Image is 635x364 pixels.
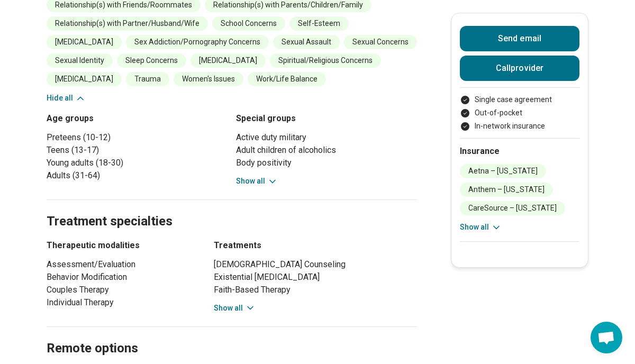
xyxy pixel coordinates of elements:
[47,296,195,309] li: Individual Therapy
[214,239,417,252] h3: Treatments
[214,303,256,314] button: Show all
[47,157,228,169] li: Young adults (18-30)
[47,93,86,104] button: Hide all
[248,72,326,86] li: Work/Life Balance
[47,131,228,144] li: Preteens (10-12)
[460,26,579,51] button: Send email
[236,112,417,125] h3: Special groups
[460,183,553,197] li: Anthem – [US_STATE]
[47,169,228,182] li: Adults (31-64)
[460,94,579,105] li: Single case agreement
[214,284,417,296] li: Faith-Based Therapy
[47,314,417,358] h2: Remote options
[591,322,622,353] div: Open chat
[236,157,417,169] li: Body positivity
[117,53,186,68] li: Sleep Concerns
[344,35,417,49] li: Sexual Concerns
[236,131,417,144] li: Active duty military
[460,222,502,233] button: Show all
[47,144,228,157] li: Teens (13-17)
[460,56,579,81] button: Callprovider
[460,145,579,158] h2: Insurance
[460,164,546,178] li: Aetna – [US_STATE]
[47,239,195,252] h3: Therapeutic modalities
[236,144,417,157] li: Adult children of alcoholics
[270,53,381,68] li: Spiritual/Religious Concerns
[212,16,285,31] li: School Concerns
[47,187,417,231] h2: Treatment specialties
[126,72,169,86] li: Trauma
[47,72,122,86] li: [MEDICAL_DATA]
[47,53,113,68] li: Sexual Identity
[47,112,228,125] h3: Age groups
[236,176,278,187] button: Show all
[214,271,417,284] li: Existential [MEDICAL_DATA]
[460,121,579,132] li: In-network insurance
[126,35,269,49] li: Sex Addiction/Pornography Concerns
[190,53,266,68] li: [MEDICAL_DATA]
[47,271,195,284] li: Behavior Modification
[460,201,565,215] li: CareSource – [US_STATE]
[47,35,122,49] li: [MEDICAL_DATA]
[47,284,195,296] li: Couples Therapy
[47,258,195,271] li: Assessment/Evaluation
[460,107,579,119] li: Out-of-pocket
[460,94,579,132] ul: Payment options
[214,258,417,271] li: [DEMOGRAPHIC_DATA] Counseling
[174,72,243,86] li: Women's Issues
[47,16,208,31] li: Relationship(s) with Partner/Husband/Wife
[289,16,349,31] li: Self-Esteem
[273,35,340,49] li: Sexual Assault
